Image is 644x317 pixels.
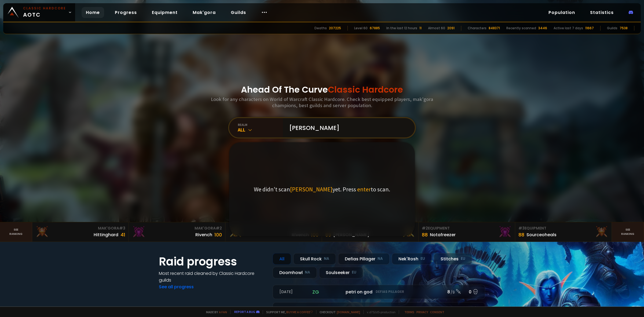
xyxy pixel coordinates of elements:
[35,225,125,231] div: Mak'Gora
[273,302,485,316] a: [DATE]roaqpetri on godDefias Pillager5 /60
[273,267,317,278] div: Doomhowl
[544,7,579,18] a: Population
[32,222,129,242] a: Mak'Gora#3Hittinghard41
[461,256,465,261] small: EU
[324,256,329,261] small: NA
[316,310,360,314] span: Checkout
[518,225,608,231] div: Equipment
[419,222,515,242] a: #2Equipment88Notafreezer
[234,310,255,314] a: Report a bug
[518,225,525,231] span: # 3
[430,310,444,314] a: Consent
[526,231,557,238] div: Sourceoheals
[515,222,612,242] a: #3Equipment88Sourceoheals
[416,310,428,314] a: Privacy
[195,231,212,238] div: Rivench
[159,270,266,283] h4: Most recent raid cleaned by Classic Hardcore guilds
[468,26,486,31] div: Characters
[447,26,455,31] div: 2091
[420,256,425,261] small: EU
[506,26,536,31] div: Recently scanned
[329,26,341,31] div: 207225
[434,253,472,265] div: Stitches
[159,284,194,290] a: See all progress
[209,96,435,108] h3: Look for any characters on World of Warcraft Classic Hardcore. Check best equipped players, mak'g...
[554,26,583,31] div: Active last 7 days
[23,6,66,11] small: Classic Hardcore
[352,270,356,275] small: EU
[120,231,125,238] div: 41
[404,310,414,314] a: Terms
[354,26,368,31] div: Level 60
[422,225,428,231] span: # 2
[188,7,220,18] a: Mak'gora
[226,7,250,18] a: Guilds
[286,118,408,137] input: Search a character...
[286,310,313,314] a: Buy me a coffee
[328,83,403,96] span: Classic Hardcore
[132,225,222,231] div: Mak'Gora
[94,231,118,238] div: Hittinghard
[337,310,360,314] a: [DOMAIN_NAME]
[111,7,141,18] a: Progress
[214,231,222,238] div: 100
[148,7,182,18] a: Equipment
[82,7,104,18] a: Home
[263,310,313,314] span: Support me,
[238,127,283,133] div: All
[319,267,363,278] div: Soulseeker
[203,310,227,314] span: Made by
[422,225,512,231] div: Equipment
[585,26,594,31] div: 11667
[314,26,327,31] div: Deaths
[612,222,644,242] a: Seeranking
[370,26,380,31] div: 67885
[254,185,390,193] p: We didn't scan yet. Press to scan.
[216,225,222,231] span: # 2
[378,256,383,261] small: NA
[3,3,75,21] a: Classic HardcoreAOTC
[338,253,390,265] div: Defias Pillager
[290,185,332,193] span: [PERSON_NAME]
[305,270,310,275] small: NA
[273,285,485,299] a: [DATE]zgpetri on godDefias Pillager8 /90
[419,26,422,31] div: 11
[159,253,266,270] h1: Raid progress
[518,231,524,238] div: 88
[238,123,283,127] div: realm
[620,26,628,31] div: 7538
[229,225,319,231] div: Mak'Gora
[586,7,618,18] a: Statistics
[357,185,371,193] span: enter
[293,253,336,265] div: Skull Rock
[428,26,445,31] div: Almost 60
[219,310,227,314] a: a fan
[430,231,456,238] div: Notafreezer
[538,26,547,31] div: 3446
[422,231,428,238] div: 88
[386,26,417,31] div: In the last 12 hours
[129,222,225,242] a: Mak'Gora#2Rivench100
[607,26,617,31] div: Guilds
[225,222,322,242] a: Mak'Gora#1Rîvench100
[23,6,66,19] span: AOTC
[392,253,432,265] div: Nek'Rosh
[273,253,291,265] div: All
[363,310,396,314] span: v. d752d5 - production
[119,225,125,231] span: # 3
[241,83,403,96] h1: Ahead Of The Curve
[489,26,500,31] div: 848371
